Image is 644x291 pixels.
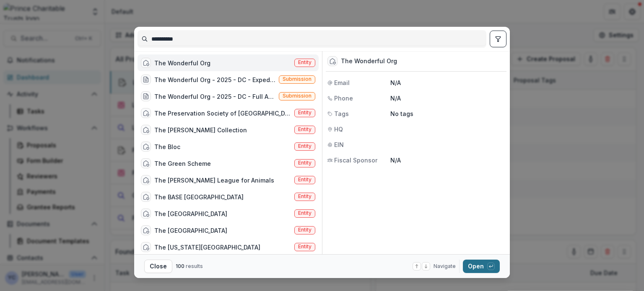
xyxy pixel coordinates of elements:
[334,140,344,149] span: EIN
[298,126,312,132] span: Entity
[390,94,505,103] p: N/A
[154,109,291,118] div: The Preservation Society of [GEOGRAPHIC_DATA]
[154,142,180,151] div: The Bloc
[144,260,172,273] button: Close
[283,76,312,82] span: Submission
[334,125,343,134] span: HQ
[334,109,349,118] span: Tags
[298,244,312,250] span: Entity
[341,58,397,65] div: The Wonderful Org
[434,263,456,270] span: Navigate
[154,92,275,101] div: The Wonderful Org - 2025 - DC - Full Application
[154,59,210,67] div: The Wonderful Org
[186,263,203,269] span: results
[334,156,377,165] span: Fiscal Sponsor
[390,109,413,118] p: No tags
[334,94,353,103] span: Phone
[298,160,312,166] span: Entity
[154,75,275,84] div: The Wonderful Org - 2025 - DC - Expedited Grant Update
[390,156,505,165] p: N/A
[490,31,506,47] button: toggle filters
[283,93,312,99] span: Submission
[154,159,211,168] div: The Green Scheme
[334,78,350,87] span: Email
[154,209,227,218] div: The [GEOGRAPHIC_DATA]
[298,143,312,149] span: Entity
[154,226,227,235] div: The [GEOGRAPHIC_DATA]
[298,59,312,65] span: Entity
[298,227,312,233] span: Entity
[154,243,260,252] div: The [US_STATE][GEOGRAPHIC_DATA]
[298,177,312,183] span: Entity
[390,78,505,87] p: N/A
[176,263,184,269] span: 100
[298,193,312,199] span: Entity
[298,210,312,216] span: Entity
[154,193,244,201] div: The BASE [GEOGRAPHIC_DATA]
[298,110,312,116] span: Entity
[463,260,500,273] button: Open
[154,176,274,185] div: The [PERSON_NAME] League for Animals
[154,126,247,134] div: The [PERSON_NAME] Collection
